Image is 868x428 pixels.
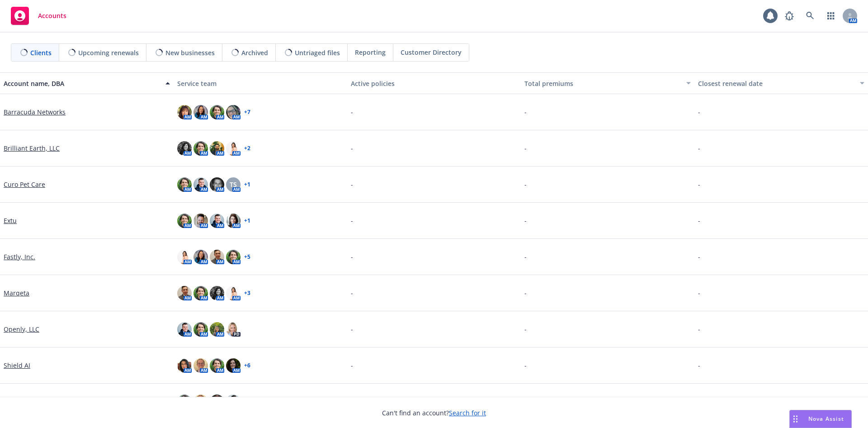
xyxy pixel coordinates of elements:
[822,7,840,25] a: Switch app
[351,143,353,153] span: -
[226,395,241,409] img: photo
[210,358,224,373] img: photo
[524,252,527,262] span: -
[177,322,192,337] img: photo
[351,79,517,88] div: Active policies
[698,216,700,225] span: -
[244,182,250,187] a: + 1
[38,12,66,19] span: Accounts
[4,288,29,298] a: Marqeta
[351,107,353,117] span: -
[524,143,527,153] span: -
[226,322,241,337] img: photo
[347,72,521,94] button: Active policies
[193,105,208,119] img: photo
[226,214,241,228] img: photo
[698,252,700,262] span: -
[244,290,250,296] a: + 3
[244,218,250,224] a: + 1
[193,177,208,192] img: photo
[210,286,224,300] img: photo
[524,216,527,225] span: -
[193,250,208,264] img: photo
[177,395,192,409] img: photo
[241,48,268,57] span: Archived
[177,358,192,373] img: photo
[193,141,208,156] img: photo
[351,180,353,189] span: -
[382,408,486,418] span: Can't find an account?
[698,180,700,189] span: -
[521,72,694,94] button: Total premiums
[7,3,70,29] a: Accounts
[226,358,241,373] img: photo
[524,180,527,189] span: -
[230,180,237,189] span: TS
[226,141,241,156] img: photo
[524,288,527,298] span: -
[193,358,208,373] img: photo
[193,286,208,300] img: photo
[177,141,192,156] img: photo
[210,141,224,156] img: photo
[193,214,208,228] img: photo
[4,79,160,88] div: Account name, DBA
[698,143,700,153] span: -
[698,107,700,117] span: -
[524,361,527,370] span: -
[177,105,192,119] img: photo
[351,288,353,298] span: -
[244,254,250,260] a: + 5
[524,107,527,117] span: -
[808,415,844,423] span: Nova Assist
[4,180,45,189] a: Curo Pet Care
[210,105,224,119] img: photo
[789,410,852,428] button: Nova Assist
[295,48,340,57] span: Untriaged files
[780,7,798,25] a: Report a Bug
[177,177,192,192] img: photo
[226,105,241,119] img: photo
[177,286,192,300] img: photo
[4,143,60,153] a: Brilliant Earth, LLC
[210,322,224,337] img: photo
[698,79,854,88] div: Closest renewal date
[4,107,66,117] a: Barracuda Networks
[165,48,215,57] span: New businesses
[524,79,681,88] div: Total premiums
[244,109,250,115] a: + 7
[698,324,700,334] span: -
[524,324,527,334] span: -
[4,216,17,225] a: Extu
[698,288,700,298] span: -
[801,7,819,25] a: Search
[244,363,250,368] a: + 6
[210,250,224,264] img: photo
[351,216,353,225] span: -
[351,361,353,370] span: -
[4,252,35,262] a: Fastly, Inc.
[355,48,386,57] span: Reporting
[790,410,801,428] div: Drag to move
[177,250,192,264] img: photo
[449,409,486,417] a: Search for it
[401,48,462,57] span: Customer Directory
[177,79,344,88] div: Service team
[226,250,241,264] img: photo
[78,48,139,57] span: Upcoming renewals
[193,322,208,337] img: photo
[210,177,224,192] img: photo
[694,72,868,94] button: Closest renewal date
[698,361,700,370] span: -
[4,324,39,334] a: Openly, LLC
[226,286,241,300] img: photo
[210,395,224,409] img: photo
[177,214,192,228] img: photo
[193,395,208,409] img: photo
[351,252,353,262] span: -
[4,361,30,370] a: Shield AI
[210,214,224,228] img: photo
[174,72,347,94] button: Service team
[351,324,353,334] span: -
[30,48,52,57] span: Clients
